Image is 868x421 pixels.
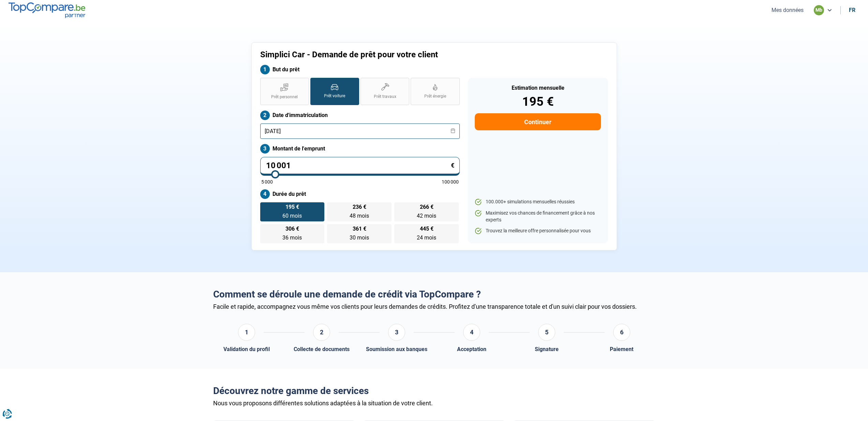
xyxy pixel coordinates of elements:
[271,94,298,100] span: Prêt personnel
[282,234,302,241] span: 36 mois
[475,210,601,223] li: Maximisez vos chances de financement grâce à nos experts
[213,289,655,300] h2: Comment se déroule une demande de crédit via TopCompare ?
[213,303,655,310] div: Facile et rapide, accompagnez vous même vos clients pour leurs demandes de crédits. Profitez d'un...
[442,179,459,184] span: 100 000
[261,179,273,184] span: 5 000
[260,144,460,154] label: Montant de l'emprunt
[424,93,446,99] span: Prêt énergie
[324,93,345,99] span: Prêt voiture
[535,346,559,352] div: Signature
[769,6,806,14] button: Mes données
[420,204,433,210] span: 266 €
[366,346,427,352] div: Soumission aux banques
[475,228,601,234] li: Trouvez la meilleure offre personnalisée pour vous
[353,226,366,232] span: 361 €
[475,96,601,108] div: 195 €
[350,234,369,241] span: 30 mois
[457,346,486,352] div: Acceptation
[313,324,330,341] div: 2
[213,385,655,397] h2: Découvrez notre gamme de services
[260,111,460,120] label: Date d'immatriculation
[285,226,299,232] span: 306 €
[285,204,299,210] span: 195 €
[260,124,460,139] input: jj/mm/aaaa
[475,85,601,91] div: Estimation mensuelle
[213,400,655,407] div: Nous vous proposons différentes solutions adaptées à la situation de votre client.
[613,324,630,341] div: 6
[238,324,255,341] div: 1
[9,2,85,18] img: TopCompare.be
[294,346,350,352] div: Collecte de documents
[417,234,436,241] span: 24 mois
[420,226,433,232] span: 445 €
[538,324,555,341] div: 5
[282,213,302,219] span: 60 mois
[353,204,366,210] span: 236 €
[374,94,396,100] span: Prêt travaux
[475,199,601,205] li: 100.000+ simulations mensuelles réussies
[260,50,519,60] h1: Simplici Car - Demande de prêt pour votre client
[223,346,270,352] div: Validation du profil
[814,5,824,15] div: mb
[417,213,436,219] span: 42 mois
[475,113,601,130] button: Continuer
[463,324,480,341] div: 4
[610,346,633,352] div: Paiement
[260,65,460,74] label: But du prêt
[849,7,855,13] div: fr
[388,324,405,341] div: 3
[451,162,454,169] span: €
[350,213,369,219] span: 48 mois
[260,189,460,199] label: Durée du prêt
